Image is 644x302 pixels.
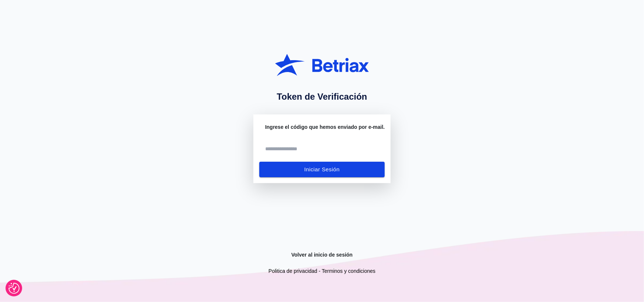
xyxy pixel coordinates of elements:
[265,123,385,131] label: Ingrese el código que hemos enviado por e-mail.
[259,162,385,177] button: Iniciar Sesión
[277,91,367,103] h1: Token de Verificación
[8,283,20,294] button: Preferencias de consentimiento
[304,165,340,174] span: Iniciar Sesión
[8,283,20,294] img: Revisit consent button
[291,251,353,258] a: Volver al inicio de sesión
[269,267,375,275] p: Politica de privacidad - Terminos y condiciones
